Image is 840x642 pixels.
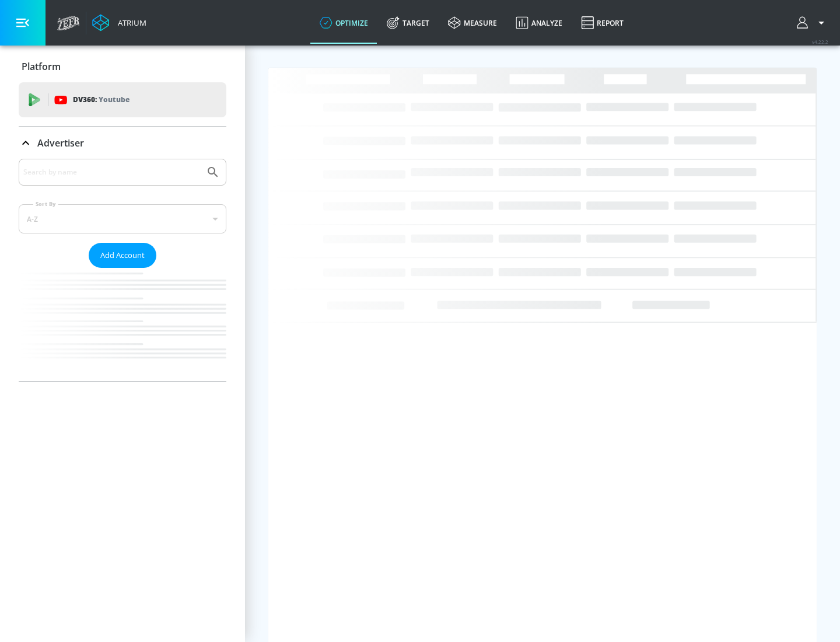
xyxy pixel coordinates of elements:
[19,159,226,381] div: Advertiser
[23,165,200,180] input: Search by name
[73,93,129,106] p: DV360:
[377,2,439,44] a: Target
[99,93,129,106] p: Youtube
[100,249,145,262] span: Add Account
[439,2,506,44] a: measure
[19,127,226,159] div: Advertiser
[572,2,633,44] a: Report
[19,204,226,233] div: A-Z
[89,243,156,268] button: Add Account
[19,268,226,381] nav: list of Advertiser
[310,2,377,44] a: optimize
[19,82,226,117] div: DV360: Youtube
[37,137,84,149] p: Advertiser
[19,50,226,83] div: Platform
[812,39,828,45] span: v 4.22.2
[113,18,146,28] div: Atrium
[506,2,572,44] a: Analyze
[22,60,61,73] p: Platform
[92,14,146,32] a: Atrium
[33,200,58,208] label: Sort By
